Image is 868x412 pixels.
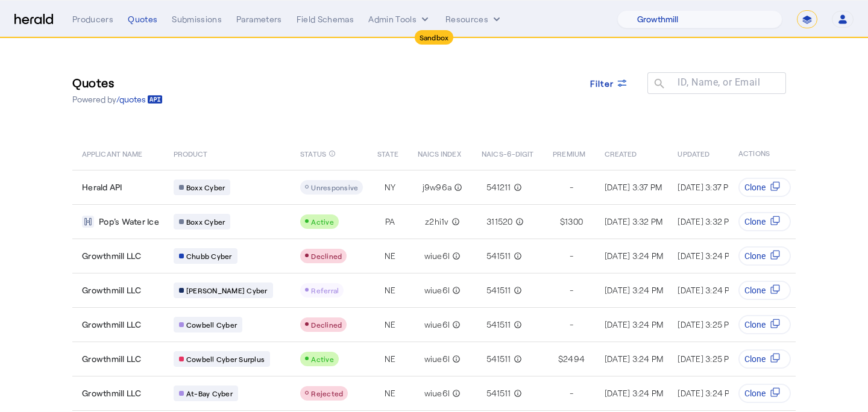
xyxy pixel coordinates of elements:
span: Clone [744,387,766,399]
div: Sandbox [415,30,454,45]
mat-icon: info_outline [450,250,461,262]
span: PRODUCT [174,147,208,159]
mat-icon: info_outline [329,147,336,160]
span: Clone [744,216,766,228]
span: Unresponsive [311,183,358,192]
mat-icon: info_outline [511,387,522,399]
span: PREMIUM [553,147,585,159]
span: wiue6l [424,353,450,365]
span: [DATE] 3:24 PM [605,319,664,329]
span: [DATE] 3:37 PM [678,182,735,192]
span: 541211 [486,181,511,193]
span: At-Bay Cyber [186,389,233,398]
span: [DATE] 3:25 PM [678,354,736,364]
span: [DATE] 3:24 PM [678,285,737,295]
span: Clone [744,353,766,365]
span: 311520 [486,216,513,228]
span: Active [311,355,334,363]
span: [PERSON_NAME] Cyber [186,286,268,295]
span: $ [560,216,565,228]
span: [DATE] 3:24 PM [605,285,664,295]
div: Field Schemas [297,13,354,25]
span: wiue6l [424,284,450,296]
div: Quotes [128,13,157,25]
span: 541511 [486,387,511,399]
span: Growthmill LLC [82,250,142,262]
mat-icon: info_outline [450,284,461,296]
span: 541511 [486,250,511,262]
mat-icon: info_outline [511,250,522,262]
span: 541511 [486,319,511,331]
span: j9w96a [423,181,452,193]
mat-icon: info_outline [451,181,462,193]
div: Producers [72,13,113,25]
button: Clone [738,384,791,403]
button: Filter [580,72,638,94]
span: [DATE] 3:24 PM [605,354,664,364]
span: [DATE] 3:24 PM [605,388,664,398]
mat-icon: info_outline [511,284,522,296]
button: Clone [738,349,791,369]
p: Powered by [72,93,163,105]
button: Clone [738,315,791,334]
span: Clone [744,181,766,193]
span: Declined [311,320,342,329]
span: Chubb Cyber [186,251,232,261]
mat-icon: info_outline [450,353,461,365]
span: - [570,284,573,296]
button: Resources dropdown menu [445,13,503,25]
span: NE [385,387,396,399]
span: Cowbell Cyber Surplus [186,354,265,364]
span: Growthmill LLC [82,319,142,331]
span: STATUS [300,147,326,159]
span: wiue6l [424,319,450,331]
span: [DATE] 3:24 PM [678,251,737,261]
span: PA [385,216,395,228]
span: Clone [744,284,766,296]
mat-icon: info_outline [450,319,461,331]
span: UPDATED [678,147,709,159]
button: Clone [738,212,791,231]
mat-icon: search [647,77,668,92]
span: 1300 [565,216,583,228]
a: /quotes [116,93,163,105]
span: APPLICANT NAME [82,147,142,159]
img: Herald Logo [14,14,53,25]
div: Submissions [172,13,222,25]
span: Growthmill LLC [82,387,142,399]
span: 541511 [486,284,511,296]
span: - [570,250,573,262]
span: NE [385,319,396,331]
mat-icon: info_outline [513,216,524,228]
span: NY [385,181,396,193]
span: - [570,387,573,399]
span: Clone [744,319,766,331]
span: - [570,319,573,331]
button: Clone [738,178,791,197]
span: Growthmill LLC [82,284,142,296]
span: Referral [311,286,339,295]
span: [DATE] 3:24 PM [605,251,664,261]
span: Boxx Cyber [186,217,225,226]
span: [DATE] 3:37 PM [605,182,662,192]
span: Declined [311,252,342,260]
span: wiue6l [424,250,450,262]
mat-icon: info_outline [450,387,461,399]
mat-icon: info_outline [511,353,522,365]
span: wiue6l [424,387,450,399]
mat-icon: info_outline [449,216,460,228]
span: Rejected [311,389,343,398]
span: Growthmill LLC [82,353,142,365]
span: NAICS INDEX [418,147,461,159]
span: NE [385,284,396,296]
span: NAICS-6-DIGIT [482,147,533,159]
span: NE [385,250,396,262]
mat-icon: info_outline [511,319,522,331]
div: Parameters [236,13,282,25]
span: [DATE] 3:25 PM [678,319,736,329]
span: Active [311,217,334,226]
span: STATE [377,147,398,159]
mat-icon: info_outline [511,181,522,193]
mat-label: ID, Name, or Email [678,76,760,88]
span: $ [558,353,563,365]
